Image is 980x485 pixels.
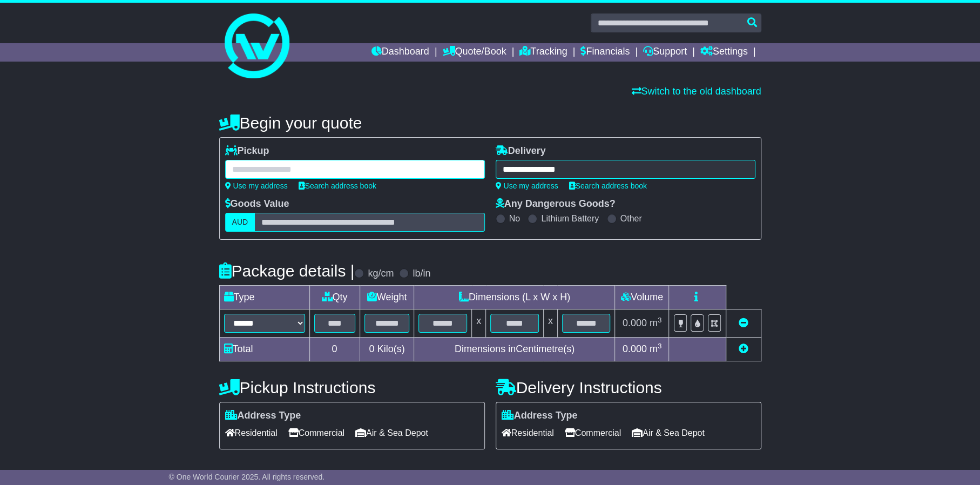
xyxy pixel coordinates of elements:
span: Air & Sea Depot [632,425,705,441]
sup: 3 [658,316,662,324]
a: Search address book [299,181,376,190]
span: 0.000 [623,343,647,354]
span: Residential [502,425,554,441]
span: m [650,318,662,328]
label: No [509,213,520,224]
td: Kilo(s) [360,338,414,361]
label: Other [620,213,642,224]
label: Any Dangerous Goods? [496,198,616,210]
a: Support [643,43,687,62]
label: AUD [225,213,255,232]
label: lb/in [413,268,430,280]
span: © One World Courier 2025. All rights reserved. [169,473,325,481]
a: Search address book [569,181,647,190]
h4: Begin your quote [219,114,761,132]
a: Remove this item [739,318,748,328]
span: m [650,343,662,354]
h4: Package details | [219,262,355,280]
label: Delivery [496,145,546,157]
td: Total [219,338,309,361]
label: Goods Value [225,198,289,210]
label: Address Type [225,410,301,422]
td: Volume [615,286,669,309]
td: Qty [309,286,360,309]
a: Use my address [225,181,288,190]
a: Financials [580,43,630,62]
h4: Delivery Instructions [496,379,761,396]
label: Address Type [502,410,578,422]
a: Settings [700,43,748,62]
td: Weight [360,286,414,309]
label: Lithium Battery [541,213,599,224]
span: Commercial [565,425,621,441]
td: 0 [309,338,360,361]
td: Dimensions in Centimetre(s) [414,338,615,361]
td: Type [219,286,309,309]
span: Air & Sea Depot [355,425,428,441]
td: Dimensions (L x W x H) [414,286,615,309]
span: Commercial [288,425,344,441]
a: Use my address [496,181,558,190]
span: 0.000 [623,318,647,328]
a: Switch to the old dashboard [631,86,761,97]
sup: 3 [658,342,662,350]
td: x [543,309,557,338]
h4: Pickup Instructions [219,379,485,396]
a: Quote/Book [442,43,506,62]
td: x [472,309,486,338]
span: Residential [225,425,278,441]
a: Tracking [519,43,567,62]
label: Pickup [225,145,269,157]
label: kg/cm [368,268,394,280]
a: Add new item [739,343,748,354]
span: 0 [369,343,374,354]
a: Dashboard [371,43,429,62]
